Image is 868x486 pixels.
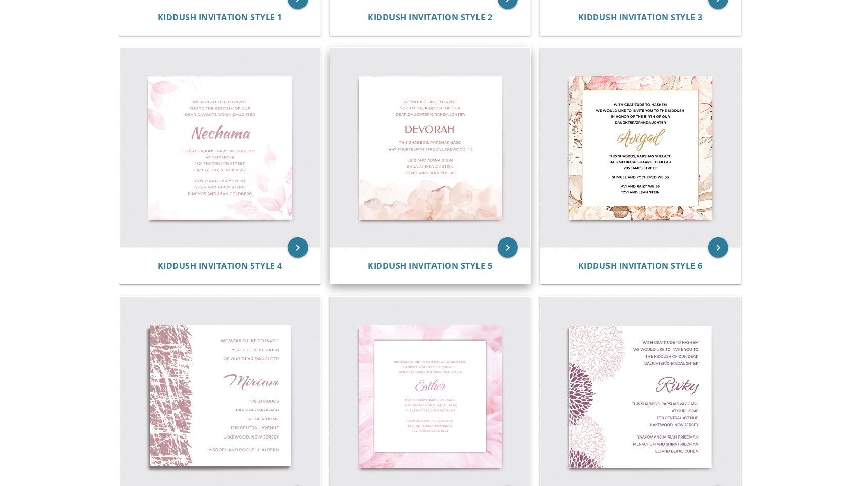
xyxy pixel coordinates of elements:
img: Kiddush Invitation Style 4 [120,48,320,248]
span: Kiddush Invitation Style 3 [578,12,703,23]
a: Kiddush Invitation Style 6 [578,261,703,271]
a: keyboard_arrow_right [498,237,518,258]
a: keyboard_arrow_right [288,237,308,258]
span: Kiddush Invitation Style 6 [578,260,703,271]
a: Kiddush Invitation Style 1 [158,13,282,22]
img: Kiddush Invitation Style 5 [330,48,531,248]
a: keyboard_arrow_right [708,237,728,258]
a: Kiddush Invitation Style 2 [368,13,492,22]
img: Kiddush Invitation Style 6 [540,48,741,248]
span: Kiddush Invitation Style 4 [158,260,282,271]
span: Kiddush Invitation Style 5 [368,260,492,271]
a: Kiddush Invitation Style 4 [158,261,282,271]
span: Kiddush Invitation Style 1 [158,12,282,23]
span: Kiddush Invitation Style 2 [368,12,492,23]
a: Kiddush Invitation Style 5 [368,261,492,271]
a: Kiddush Invitation Style 3 [578,13,703,22]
